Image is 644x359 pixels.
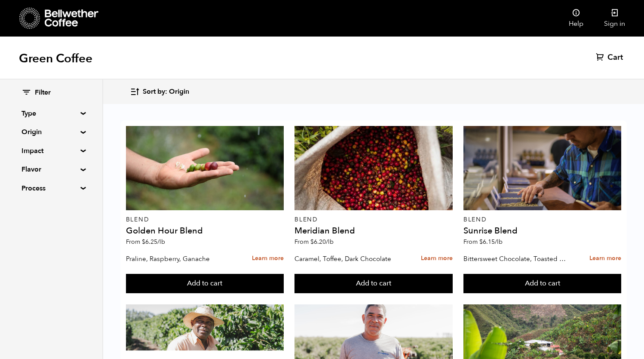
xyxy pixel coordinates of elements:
[463,227,621,235] h4: Sunrise Blend
[35,88,51,98] span: Filter
[21,108,81,119] summary: Type
[294,238,334,246] span: From
[21,183,81,193] summary: Process
[143,87,189,97] span: Sort by: Origin
[310,238,314,246] span: $
[463,252,571,265] p: Bittersweet Chocolate, Toasted Marshmallow, Candied Orange, Praline
[495,238,503,246] span: /lb
[19,51,92,66] h1: Green Coffee
[21,164,81,175] summary: Flavor
[294,217,452,223] p: Blend
[126,274,284,294] button: Add to cart
[21,127,81,137] summary: Origin
[126,227,284,235] h4: Golden Hour Blend
[142,238,165,246] bdi: 6.25
[607,52,623,63] span: Cart
[126,252,233,265] p: Praline, Raspberry, Ganache
[326,238,334,246] span: /lb
[294,227,452,235] h4: Meridian Blend
[479,238,483,246] span: $
[130,82,189,102] button: Sort by: Origin
[294,274,452,294] button: Add to cart
[479,238,503,246] bdi: 6.15
[421,249,453,268] a: Learn more
[463,238,503,246] span: From
[463,217,621,223] p: Blend
[294,252,402,265] p: Caramel, Toffee, Dark Chocolate
[126,238,165,246] span: From
[126,217,284,223] p: Blend
[21,146,81,156] summary: Impact
[157,238,165,246] span: /lb
[589,249,621,268] a: Learn more
[252,249,284,268] a: Learn more
[463,274,621,294] button: Add to cart
[310,238,334,246] bdi: 6.20
[596,52,625,63] a: Cart
[142,238,145,246] span: $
